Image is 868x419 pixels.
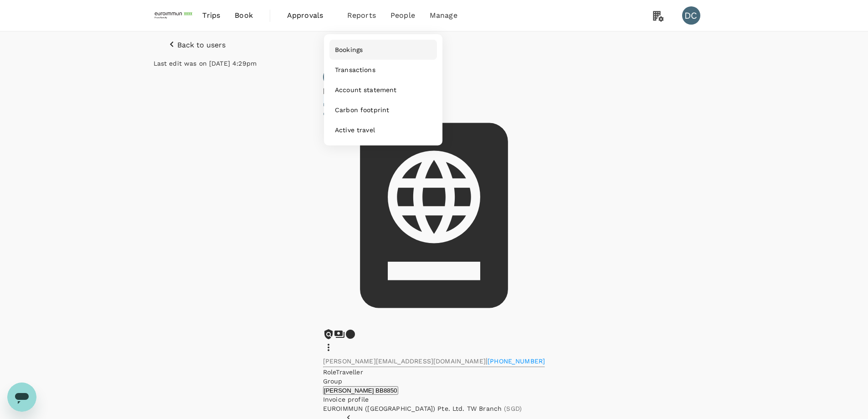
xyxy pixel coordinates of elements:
span: Traveller [336,368,363,376]
span: Transactions [335,65,375,74]
span: [PERSON_NAME] [323,87,376,94]
span: Carbon footprint [335,105,389,114]
span: Trips [202,10,220,21]
a: Carbon footprint [329,100,437,120]
p: Not invited [323,102,369,108]
img: EUROIMMUN (South East Asia) Pte. Ltd. [154,5,195,26]
div: DC [682,6,700,25]
span: Bookings [335,45,363,54]
span: ( SGD ) [504,405,522,412]
span: Role [323,368,336,376]
span: Account statement [335,85,397,94]
button: Back to users [154,31,238,59]
a: Transactions [329,60,437,80]
span: Group [323,378,343,385]
span: Invoice profile [323,396,369,403]
span: Reports [347,10,376,21]
span: Manage [430,10,457,21]
iframe: Button to launch messaging window [7,383,36,412]
a: Active travel [329,120,437,140]
span: Back to users [177,41,226,49]
span: [PERSON_NAME] BB8850 [324,387,397,394]
span: [PHONE_NUMBER] [488,357,545,365]
button: [PERSON_NAME] BB8850 [323,386,398,395]
p: Last edit was on [DATE] 4:29pm [154,59,715,68]
span: Active travel [335,125,375,134]
span: People [390,10,415,21]
p: EUROIMMUN ([GEOGRAPHIC_DATA]) Pte. Ltd. TW Branch [323,404,545,413]
span: Book [235,10,253,21]
a: Bookings [329,40,437,60]
span: | [486,357,488,365]
a: Account statement [329,80,437,100]
span: [PERSON_NAME][EMAIL_ADDRESS][DOMAIN_NAME] [323,357,486,365]
span: Approvals [287,10,333,21]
